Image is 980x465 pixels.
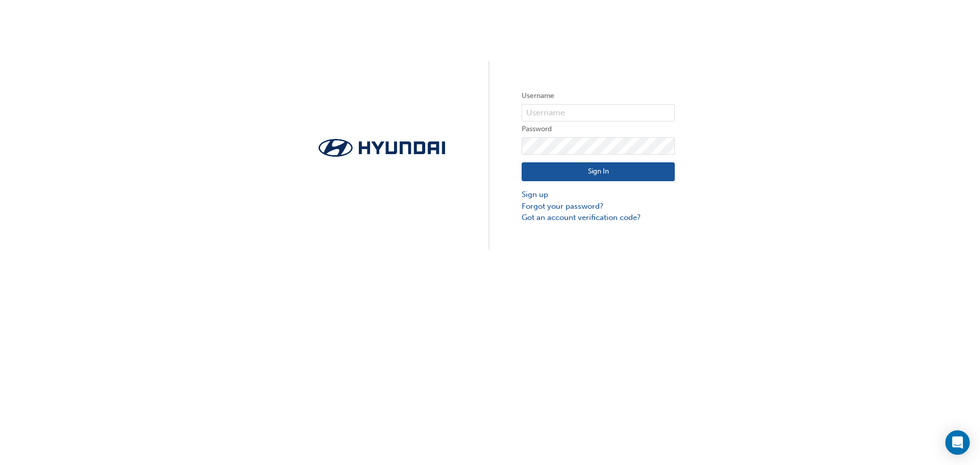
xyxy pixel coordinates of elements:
[522,212,675,224] a: Got an account verification code?
[522,90,675,102] label: Username
[522,162,675,182] button: Sign In
[522,123,675,135] label: Password
[522,104,675,121] input: Username
[945,430,970,455] div: Open Intercom Messenger
[522,189,675,201] a: Sign up
[522,201,675,212] a: Forgot your password?
[305,136,458,160] img: Trak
